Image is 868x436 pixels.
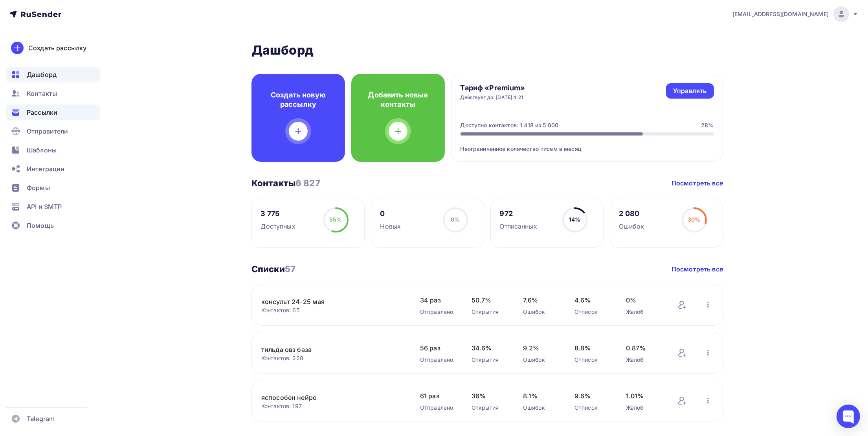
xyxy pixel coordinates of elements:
div: Жалоб [626,308,662,316]
span: 30% [688,216,700,223]
a: яспособен нейро [261,393,395,402]
span: 57 [285,264,295,274]
div: Ошибок [523,356,559,364]
a: тильда овз база [261,345,395,354]
span: 4.6% [574,295,610,305]
h2: Дашборд [251,42,723,58]
div: 0 [380,209,401,218]
a: Контакты [6,86,100,101]
a: консульт 24-25 мая [261,297,395,306]
span: 14% [569,216,580,223]
div: Отписок [574,356,610,364]
div: Неограниченное количество писем в месяц [461,136,714,153]
a: Посмотреть все [672,264,723,274]
span: 61 раз [420,391,456,401]
h4: Создать новую рассылку [264,90,332,109]
div: Создать рассылку [28,43,86,53]
div: Открытия [472,356,507,364]
span: Дашборд [27,70,57,79]
div: Отправлено [420,356,456,364]
div: Действует до: [DATE] 4:21 [461,94,525,101]
div: Контактов: 197 [261,402,404,410]
h4: Добавить новые контакты [364,90,432,109]
span: 34 раз [420,295,456,305]
div: Контактов: 65 [261,306,404,314]
div: Отписок [574,308,610,316]
span: 0.87% [626,343,662,353]
div: Отправлено [420,404,456,412]
a: Дашборд [6,67,100,82]
a: Рассылки [6,104,100,120]
h3: Контакты [251,178,320,189]
span: Помощь [27,221,54,230]
div: Отписанных [500,222,537,231]
span: 55% [329,216,342,223]
div: Открытия [472,308,507,316]
div: 972 [500,209,537,218]
div: 2 080 [619,209,644,218]
span: API и SMTP [27,202,62,211]
div: Ошибок [523,308,559,316]
span: Отправители [27,126,68,136]
span: [EMAIL_ADDRESS][DOMAIN_NAME] [732,10,829,18]
div: 28% [701,121,714,129]
div: Открытия [472,404,507,412]
span: 36% [472,391,507,401]
a: Шаблоны [6,142,100,158]
div: Жалоб [626,356,662,364]
span: 50.7% [472,295,507,305]
span: Telegram [27,414,55,423]
div: Контактов: 228 [261,354,404,362]
span: Интеграции [27,164,64,174]
span: 0% [451,216,460,223]
a: Формы [6,180,100,196]
span: Рассылки [27,108,57,117]
span: 56 раз [420,343,456,353]
h4: Тариф «Premium» [461,83,525,93]
span: Контакты [27,89,57,98]
div: Ошибок [619,222,644,231]
span: 1.01% [626,391,662,401]
h3: Списки [251,264,295,275]
a: Отправители [6,123,100,139]
div: Отписок [574,404,610,412]
span: 34.6% [472,343,507,353]
div: Доступных [261,222,295,231]
span: 9.2% [523,343,559,353]
span: Формы [27,183,50,192]
span: 6 827 [295,178,320,188]
span: 8.1% [523,391,559,401]
span: 0% [626,295,662,305]
div: Управлять [673,86,707,95]
div: Жалоб [626,404,662,412]
div: Новых [380,222,401,231]
a: Посмотреть все [672,178,723,188]
div: Отправлено [420,308,456,316]
span: 7.6% [523,295,559,305]
span: 9.6% [574,391,610,401]
div: Ошибок [523,404,559,412]
a: [EMAIL_ADDRESS][DOMAIN_NAME] [732,6,859,22]
span: Шаблоны [27,145,57,155]
div: Доступно контактов: 1 418 из 5 000 [461,121,559,129]
div: 3 775 [261,209,295,218]
span: 8.8% [574,343,610,353]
